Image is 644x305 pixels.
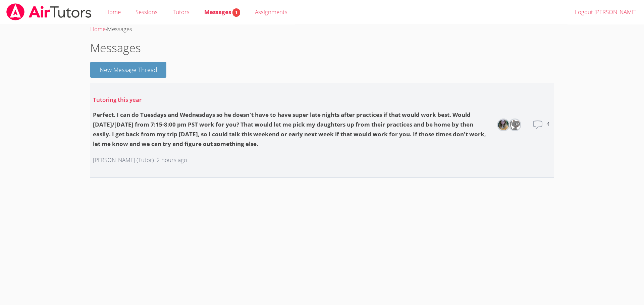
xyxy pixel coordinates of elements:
[546,120,551,141] dd: 4
[90,62,167,78] button: New Message Thread
[232,8,240,17] span: 1
[93,155,154,165] p: [PERSON_NAME] (Tutor)
[498,120,509,130] img: Hilary Collier
[204,8,240,16] span: Messages
[90,40,554,57] h1: Messages
[509,120,520,130] img: Jacob Carballo
[90,24,554,34] div: ›
[93,110,491,149] div: Perfect. I can do Tuesdays and Wednesdays so he doesn't have to have super late nights after prac...
[90,25,106,33] a: Home
[6,3,92,20] img: airtutors_banner-c4298cdbf04f3fff15de1276eac7730deb9818008684d7c2e4769d2f7ddbe033.png
[107,25,132,33] span: Messages
[93,96,142,103] a: Tutoring this year
[157,155,187,165] p: 2 hours ago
